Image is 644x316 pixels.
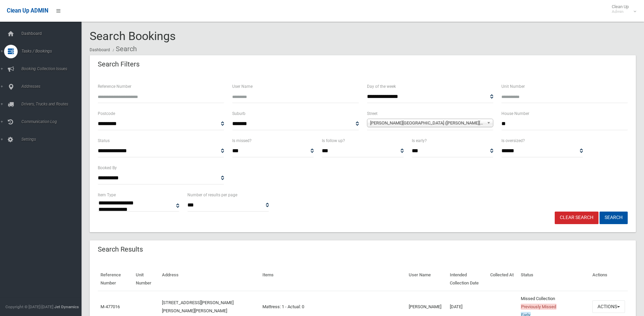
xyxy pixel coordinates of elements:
span: Settings [19,137,87,142]
span: Communication Log [19,119,87,124]
th: Intended Collection Date [447,268,487,291]
span: Clean Up ADMIN [7,7,48,14]
span: Previously Missed [521,304,556,310]
label: Item Type [98,191,116,199]
label: Is oversized? [501,137,525,144]
th: Actions [590,268,628,291]
th: Status [518,268,590,291]
label: Booked By [98,164,117,172]
span: Search Bookings [90,29,176,43]
th: Reference Number [98,268,133,291]
span: Addresses [19,84,87,89]
button: Actions [592,300,625,313]
th: Items [260,268,406,291]
label: Reference Number [98,83,131,90]
a: [STREET_ADDRESS][PERSON_NAME][PERSON_NAME][PERSON_NAME] [162,300,234,313]
a: Dashboard [90,47,110,52]
span: Tasks / Bookings [19,49,87,54]
th: Unit Number [133,268,159,291]
li: Search [111,43,137,55]
label: Is early? [412,137,427,144]
label: Number of results per page [187,191,237,199]
small: Admin [612,9,629,14]
th: User Name [406,268,447,291]
span: [PERSON_NAME][GEOGRAPHIC_DATA] ([PERSON_NAME][GEOGRAPHIC_DATA][PERSON_NAME]) [370,119,484,127]
span: Dashboard [19,31,87,36]
label: Day of the week [367,83,396,90]
a: Clear Search [555,212,599,224]
header: Search Filters [90,58,148,71]
header: Search Results [90,243,151,256]
label: Is missed? [232,137,252,144]
label: Postcode [98,110,115,117]
label: Suburb [232,110,245,117]
span: Clean Up [608,4,636,14]
label: Unit Number [501,83,525,90]
button: Search [600,212,628,224]
span: Booking Collection Issues [19,66,87,71]
a: M-477016 [100,304,120,309]
span: Copyright © [DATE]-[DATE] [5,304,53,309]
label: User Name [232,83,253,90]
strong: Jet Dynamics [54,304,79,309]
label: Street [367,110,378,117]
label: House Number [501,110,529,117]
label: Status [98,137,110,144]
span: Drivers, Trucks and Routes [19,102,87,106]
th: Collected At [487,268,518,291]
label: Is follow up? [322,137,345,144]
th: Address [159,268,260,291]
